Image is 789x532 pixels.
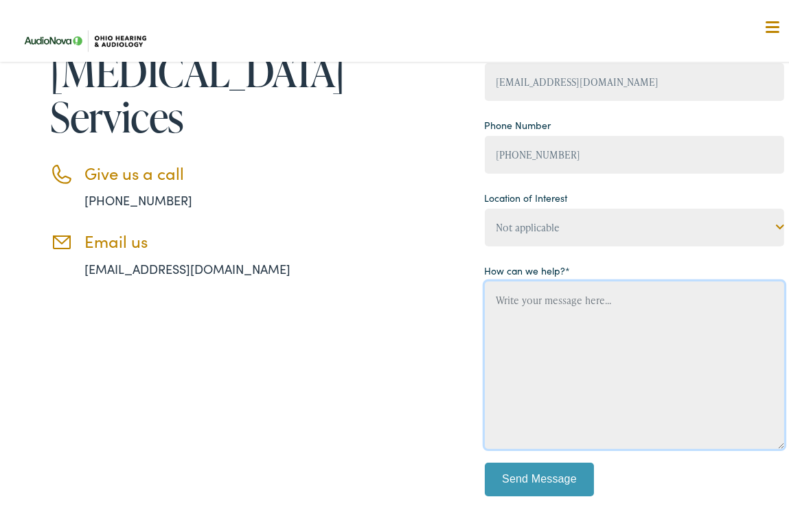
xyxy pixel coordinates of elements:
[485,459,595,494] input: Send Message
[84,228,332,248] h3: Email us
[485,132,784,170] input: (XXX) XXX - XXXX
[84,257,290,274] a: [EMAIL_ADDRESS][DOMAIN_NAME]
[84,188,192,205] a: [PHONE_NUMBER]
[485,187,568,202] label: Location of Interest
[485,260,571,275] label: How can we help?
[485,60,784,97] input: example@gmail.com
[26,55,784,97] a: What We Offer
[485,115,551,129] label: Phone Number
[84,160,332,180] h3: Give us a call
